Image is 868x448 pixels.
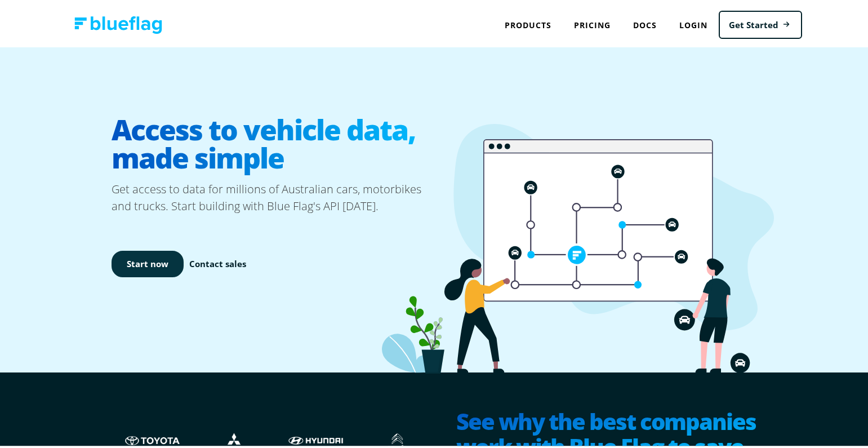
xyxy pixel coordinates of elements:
img: Blue Flag logo [74,14,162,32]
a: Contact sales [189,255,246,268]
a: Start now [112,249,184,275]
a: Pricing [563,11,622,34]
p: Get access to data for millions of Australian cars, motorbikes and trucks. Start building with Bl... [112,179,438,212]
a: Get Started [719,8,802,37]
a: Login to Blue Flag application [668,11,719,34]
h1: Access to vehicle data, made simple [112,104,438,179]
div: Products [493,11,563,34]
a: Docs [622,11,668,34]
